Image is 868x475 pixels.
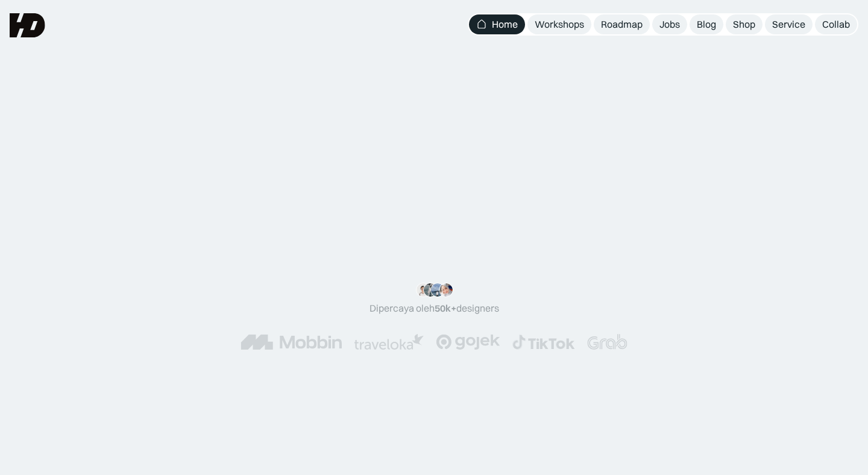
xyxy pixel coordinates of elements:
a: Roadmap [594,14,650,34]
a: Shop [726,14,763,34]
div: Collab [822,18,850,31]
span: UIUX [187,144,293,202]
a: Home [469,14,525,34]
a: Blog [690,14,723,34]
a: Jobs [652,14,687,34]
div: Dipercaya oleh designers [370,302,499,315]
span: & [445,144,472,202]
div: Jobs [659,18,680,31]
div: Service [772,18,805,31]
div: Roadmap [601,18,643,31]
a: Collab [815,14,857,34]
div: Shop [733,18,755,31]
a: Service [765,14,813,34]
span: 50k+ [435,302,456,314]
a: Workshops [527,14,591,34]
div: Home [492,18,518,31]
div: Blog [697,18,716,31]
div: Workshops [535,18,584,31]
